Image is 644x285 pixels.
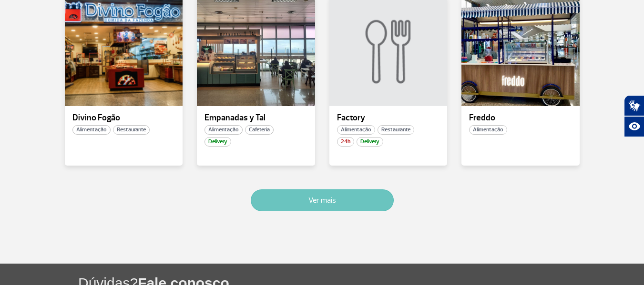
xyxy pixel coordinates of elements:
button: Abrir tradutor de língua de sinais. [624,95,644,116]
span: Delivery [357,137,383,147]
span: Restaurante [113,125,150,135]
span: Cafeteria [245,125,274,135]
button: Abrir recursos assistivos. [624,116,644,137]
span: Alimentação [337,125,375,135]
span: Delivery [204,137,231,147]
span: Alimentação [72,125,111,135]
p: Empanadas y Tal [204,113,307,123]
p: Freddo [469,113,572,123]
span: Alimentação [469,125,507,135]
p: Factory [337,113,440,123]
p: Divino Fogão [72,113,175,123]
div: Plugin de acessibilidade da Hand Talk. [624,95,644,137]
button: Ver mais [251,189,394,211]
span: Alimentação [204,125,243,135]
span: 24h [337,137,354,147]
span: Restaurante [378,125,414,135]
